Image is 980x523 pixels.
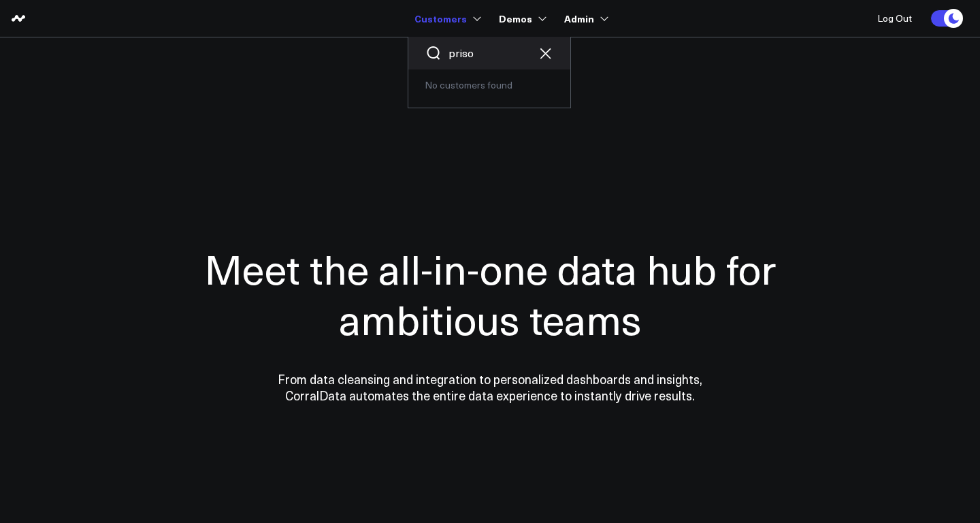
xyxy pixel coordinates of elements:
[448,46,530,61] input: Search customers input
[564,6,606,31] a: Admin
[537,45,553,61] button: Clear search
[414,6,478,31] a: Customers
[425,45,442,61] button: Search customers button
[408,69,570,101] div: No customers found
[499,6,544,31] a: Demos
[248,371,732,404] p: From data cleansing and integration to personalized dashboards and insights, CorralData automates...
[157,243,823,344] h1: Meet the all-in-one data hub for ambitious teams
